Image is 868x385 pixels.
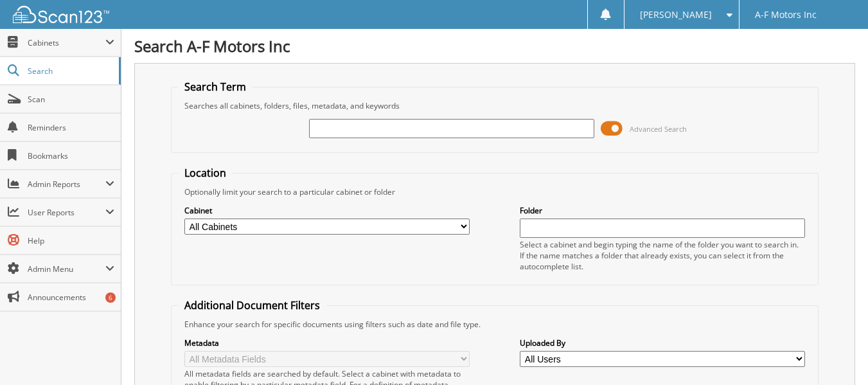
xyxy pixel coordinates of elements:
div: Searches all cabinets, folders, files, metadata, and keywords [178,100,811,111]
label: Uploaded By [520,337,805,348]
label: Folder [520,205,805,216]
span: Cabinets [28,37,105,48]
div: 6 [105,292,116,303]
div: Enhance your search for specific documents using filters such as date and file type. [178,319,811,330]
span: Announcements [28,292,114,303]
span: Search [28,66,112,76]
span: [PERSON_NAME] [640,11,712,19]
div: Select a cabinet and begin typing the name of the folder you want to search in. If the name match... [520,239,805,272]
span: User Reports [28,207,105,218]
label: Cabinet [184,205,470,216]
span: Admin Menu [28,264,105,274]
span: Scan [28,94,114,105]
span: Reminders [28,122,114,133]
legend: Search Term [178,80,252,94]
legend: Additional Document Filters [178,298,326,312]
legend: Location [178,166,233,180]
span: Advanced Search [630,124,687,134]
h1: Search A-F Motors Inc [134,35,855,57]
span: Bookmarks [28,150,114,161]
img: scan123-logo-white.svg [13,6,109,23]
label: Metadata [184,337,470,348]
span: A-F Motors Inc [755,11,817,19]
div: Optionally limit your search to a particular cabinet or folder [178,186,811,197]
span: Help [28,235,114,246]
span: Admin Reports [28,179,105,190]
